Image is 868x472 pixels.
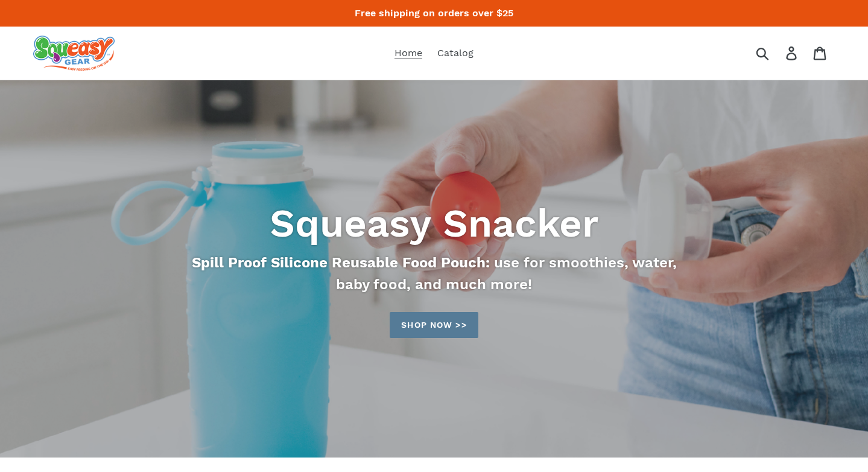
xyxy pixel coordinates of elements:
[390,312,478,338] a: Shop now >>: Catalog
[33,36,115,71] img: squeasy gear snacker portable food pouch
[394,47,422,59] span: Home
[437,47,474,59] span: Catalog
[431,44,480,62] a: Catalog
[388,44,428,62] a: Home
[760,40,793,66] input: Search
[192,254,490,271] strong: Spill Proof Silicone Reusable Food Pouch:
[188,252,681,295] p: use for smoothies, water, baby food, and much more!
[106,200,763,247] h2: Squeasy Snacker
